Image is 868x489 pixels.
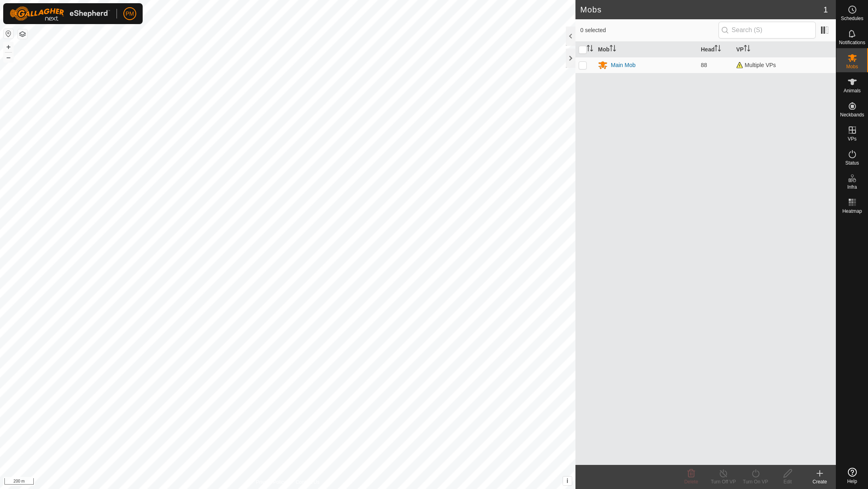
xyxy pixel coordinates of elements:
span: 88 [701,62,707,68]
span: Schedules [841,16,863,21]
span: Mobs [846,64,858,69]
span: i [567,477,568,484]
button: – [4,53,13,62]
div: Main Mob [611,61,635,69]
div: Turn On VP [739,478,772,485]
input: Search (S) [719,22,816,39]
span: Delete [684,479,698,485]
span: Heatmap [842,209,862,214]
button: i [563,477,572,485]
th: Mob [595,42,698,57]
span: Notifications [839,40,865,45]
div: Create [804,478,836,485]
img: Gallagher Logo [10,6,110,21]
span: 1 [823,4,828,16]
a: Privacy Policy [256,479,286,486]
span: Status [845,161,859,165]
span: Help [847,479,857,484]
a: Contact Us [296,479,319,486]
span: Neckbands [840,112,864,117]
th: Head [698,42,733,57]
span: PM [126,10,134,18]
p-sorticon: Activate to sort [610,46,616,53]
button: + [4,42,13,52]
span: Infra [847,185,857,189]
span: 0 selected [580,26,719,35]
button: Map Layers [18,29,27,39]
div: Edit [772,478,804,485]
div: Turn Off VP [707,478,739,485]
span: Animals [843,88,861,93]
p-sorticon: Activate to sort [587,46,593,53]
p-sorticon: Activate to sort [744,46,750,53]
span: Multiple VPs [736,62,776,68]
span: VPs [848,137,856,141]
h2: Mobs [580,5,823,14]
a: Help [836,465,868,487]
p-sorticon: Activate to sort [714,46,721,53]
button: Reset Map [4,29,13,39]
th: VP [733,42,836,57]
